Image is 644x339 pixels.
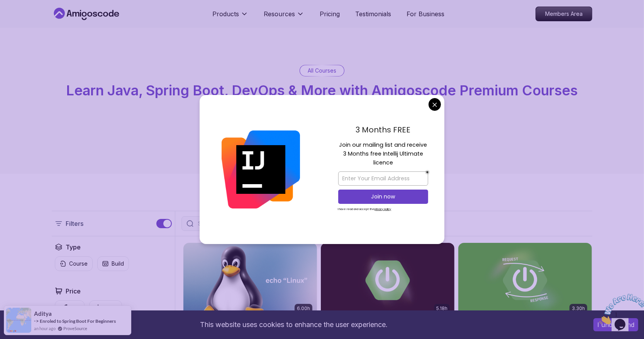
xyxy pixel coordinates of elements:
p: Pro [71,304,80,312]
img: provesource social proof notification image [6,308,31,333]
button: Free [89,300,122,315]
div: This website uses cookies to enhance the user experience. [6,316,582,333]
h2: Type [66,242,81,252]
button: Accept cookies [593,318,638,331]
a: Pricing [320,9,340,19]
p: Course [69,260,88,268]
h2: Price [66,286,81,296]
a: Enroled to Spring Boot For Beginners [40,318,116,324]
button: Products [212,9,248,25]
input: Search Java, React, Spring boot ... [197,220,362,227]
a: Members Area [536,7,592,21]
button: Resources [264,9,304,25]
span: an hour ago [34,325,56,332]
a: For Business [407,9,444,19]
a: ProveSource [63,325,87,332]
p: Products [212,9,239,19]
p: 6.00h [297,305,310,312]
img: Chat attention grabber [3,3,51,34]
span: Learn Java, Spring Boot, DevOps & More with Amigoscode Premium Courses [66,82,578,99]
img: Advanced Spring Boot card [321,243,454,318]
span: -> [34,318,39,324]
p: Master in-demand skills like Java, Spring Boot, DevOps, React, and more through hands-on, expert-... [192,104,452,137]
button: Course [55,256,93,271]
button: Build [97,256,129,271]
p: Build [112,260,124,268]
p: All Courses [308,67,336,75]
img: Linux Fundamentals card [183,243,317,318]
p: Filters [66,219,83,228]
iframe: chat widget [596,291,644,327]
span: 1 [3,3,6,10]
p: 5.18h [436,305,447,312]
img: Building APIs with Spring Boot card [458,243,592,318]
a: Testimonials [355,9,391,19]
p: Free [105,304,117,312]
button: Pro [55,300,85,315]
span: Aditya [34,310,52,317]
p: Resources [264,9,295,19]
p: 3.30h [572,305,585,312]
